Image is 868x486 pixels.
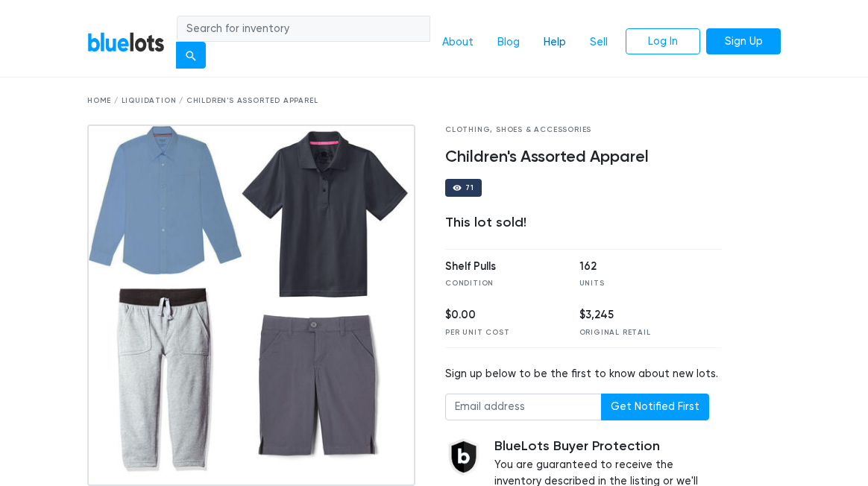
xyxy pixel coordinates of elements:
a: Sign Up [706,28,781,55]
img: buyer_protection_shield-3b65640a83011c7d3ede35a8e5a80bfdfaa6a97447f0071c1475b91a4b0b3d01.png [445,438,482,476]
div: $3,245 [579,307,691,324]
div: 71 [465,184,474,192]
a: Sell [578,28,620,57]
a: BlueLots [87,31,165,53]
button: Get Notified First [601,394,709,420]
div: Home / Liquidation / Children's Assorted Apparel [87,95,781,107]
img: 50a9314a-8b28-4fa3-b025-52a42c32f641-1747322272.jpg [87,124,415,486]
a: Help [532,28,578,57]
div: Condition [445,278,557,289]
div: Sign up below to be the first to know about new lots. [445,366,721,382]
div: Clothing, Shoes & Accessories [445,124,721,136]
div: Per Unit Cost [445,327,557,338]
div: Units [579,278,691,289]
input: Email address [445,394,602,420]
div: 162 [579,259,691,275]
h5: BlueLots Buyer Protection [494,438,721,455]
a: Blog [485,28,532,57]
input: Search for inventory [177,16,430,42]
div: This lot sold! [445,215,721,231]
div: Original Retail [579,327,691,338]
div: $0.00 [445,307,557,324]
h4: Children's Assorted Apparel [445,148,721,167]
div: Shelf Pulls [445,259,557,275]
a: About [430,28,485,57]
a: Log In [626,28,700,55]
